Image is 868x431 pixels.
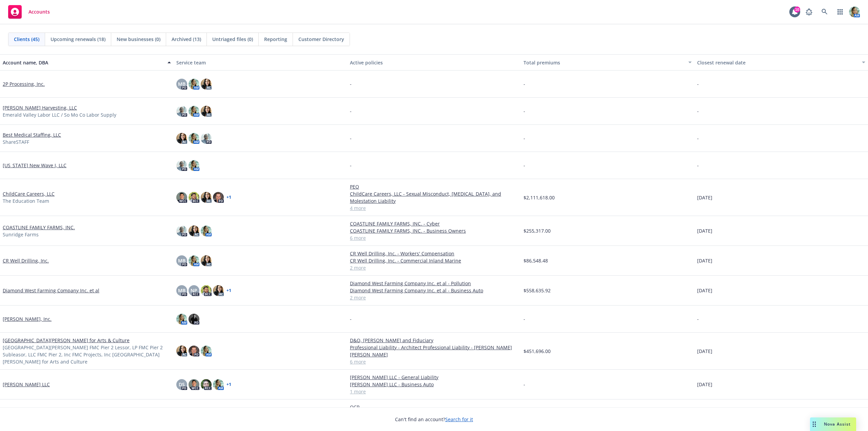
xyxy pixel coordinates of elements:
span: [DATE] [697,257,712,264]
a: [PERSON_NAME] Harvesting, LLC [3,104,77,111]
a: [PERSON_NAME], Inc. [3,315,52,322]
a: CR Well Drilling, Inc. - Workers' Compensation [350,250,518,257]
a: Report a Bug [802,5,816,19]
a: [PERSON_NAME] LLC - Business Auto [350,381,518,388]
img: photo [201,285,212,296]
img: photo [189,379,199,390]
span: [DATE] [697,381,712,388]
span: $86,548.48 [524,257,548,264]
a: Professional Liability - Architect Professional Liability - [PERSON_NAME] [PERSON_NAME] [350,344,518,358]
a: Best Medical Staffing, LLC [3,131,61,138]
img: photo [213,192,224,203]
span: [DATE] [697,348,712,355]
span: - [524,80,525,87]
img: photo [189,255,199,266]
img: photo [213,285,224,296]
span: The Education Team [3,197,49,204]
div: Drag to move [810,417,818,431]
a: OCP [350,404,518,411]
img: photo [189,106,199,117]
a: Diamond West Farming Company Inc. et al - Business Auto [350,287,518,294]
img: photo [189,133,199,144]
img: photo [176,346,187,356]
a: CR Well Drilling, Inc. - Commercial Inland Marine [350,257,518,264]
img: photo [189,79,199,90]
span: - [697,107,699,115]
a: 6 more [350,358,518,365]
a: 2P Processing, Inc. [3,80,45,87]
span: - [524,135,525,142]
span: DS [179,381,185,388]
span: Reporting [264,36,287,43]
span: - [524,162,525,169]
a: + 1 [226,195,231,199]
span: Archived (13) [172,36,201,43]
img: photo [176,192,187,203]
a: Accounts [5,2,53,21]
div: 10 [794,6,800,13]
span: - [697,162,699,169]
span: - [350,80,352,87]
a: PEO [350,183,518,190]
a: 1 more [350,388,518,395]
img: photo [189,160,199,171]
img: photo [201,346,212,356]
span: $451,696.00 [524,348,551,355]
img: photo [201,133,212,144]
span: [DATE] [697,194,712,201]
div: Active policies [350,59,518,66]
span: [DATE] [697,227,712,234]
img: photo [201,255,212,266]
div: Closest renewal date [697,59,858,66]
span: - [697,315,699,322]
img: photo [849,6,860,17]
span: - [350,315,352,322]
span: Nova Assist [824,421,851,427]
a: COASTLINE FAMILY FARMS, INC. - Cyber [350,220,518,227]
span: Upcoming renewals (18) [51,36,105,43]
img: photo [201,192,212,203]
span: - [524,107,525,115]
span: NP [191,287,197,294]
a: COASTLINE FAMILY FARMS, INC. - Business Owners [350,227,518,234]
button: Active policies [347,54,521,71]
a: 2 more [350,264,518,271]
a: Search [818,5,831,19]
a: [PERSON_NAME] LLC - General Liability [350,374,518,381]
img: photo [201,79,212,90]
div: Account name, DBA [3,59,163,66]
img: photo [189,314,199,325]
span: MB [178,287,185,294]
a: ChildCare Careers, LLC - Sexual Misconduct, [MEDICAL_DATA], and Molestation Liability [350,190,518,204]
img: photo [176,226,187,236]
a: ChildCare Careers, LLC [3,190,55,197]
img: photo [176,133,187,144]
span: ShareSTAFF [3,138,29,145]
span: Can't find an account? [395,416,473,423]
div: Service team [176,59,344,66]
span: Emerald Valley Labor LLC / So Mo Co Labor Supply [3,111,116,118]
span: - [697,80,699,87]
img: photo [189,226,199,236]
span: Accounts [28,9,50,15]
button: Nova Assist [810,417,856,431]
span: $255,317.00 [524,227,551,234]
button: Service team [174,54,347,71]
span: MB [178,80,185,87]
a: D&O, [PERSON_NAME] and Fiduciary [350,337,518,344]
span: MB [178,257,185,264]
a: COASTLINE FAMILY FARMS, INC. [3,224,75,231]
span: - [524,381,525,388]
a: 2 more [350,294,518,301]
img: photo [201,379,212,390]
img: photo [176,106,187,117]
a: 4 more [350,204,518,212]
span: $2,111,618.00 [524,194,555,201]
a: [PERSON_NAME] LLC [3,381,50,388]
img: photo [189,192,199,203]
img: photo [176,160,187,171]
span: [DATE] [697,287,712,294]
